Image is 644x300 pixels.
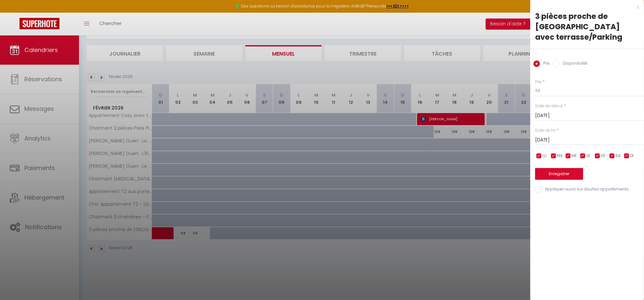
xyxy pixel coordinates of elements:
[557,153,563,159] span: MA
[630,153,634,159] span: DI
[540,60,550,68] label: Prix
[530,3,639,11] div: x
[535,11,639,42] div: 3 pièces proche de [GEOGRAPHIC_DATA] avec terrasse/Parking
[542,153,546,159] span: LU
[559,60,587,68] label: Disponibilité
[601,153,605,159] span: VE
[535,103,563,109] label: Date de début
[586,153,590,159] span: JE
[535,168,583,180] button: Enregistrer
[535,127,556,134] label: Date de fin
[615,153,621,159] span: SA
[572,153,577,159] span: ME
[535,79,542,85] label: Prix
